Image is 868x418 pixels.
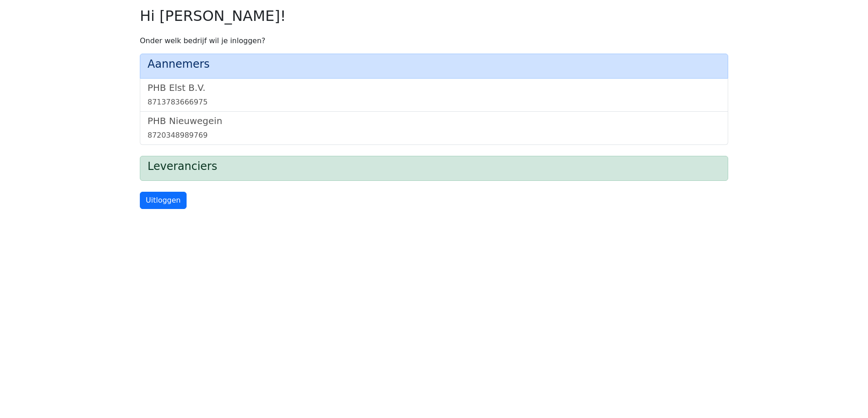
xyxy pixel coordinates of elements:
h2: Hi [PERSON_NAME]! [140,7,728,25]
p: Onder welk bedrijf wil je inloggen? [140,35,728,46]
h5: PHB Nieuwegein [148,115,720,126]
h4: Leveranciers [148,160,720,173]
div: 8720348989769 [148,130,720,141]
h5: PHB Elst B.V. [148,82,720,93]
a: PHB Nieuwegein8720348989769 [148,115,720,141]
h4: Aannemers [148,58,720,71]
a: PHB Elst B.V.8713783666975 [148,82,720,108]
a: Uitloggen [140,192,187,209]
div: 8713783666975 [148,97,720,108]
